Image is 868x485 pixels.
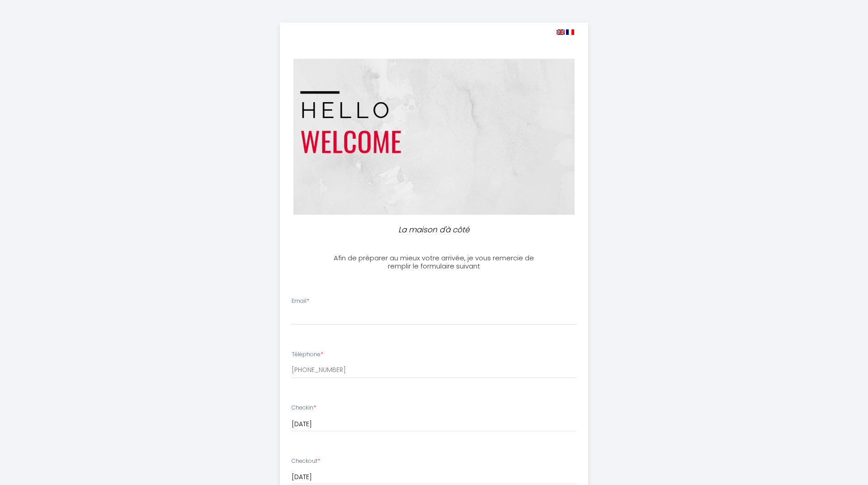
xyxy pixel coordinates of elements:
label: Checkin [292,404,316,412]
label: Email [292,297,309,306]
img: fr.png [566,29,574,35]
label: Téléphone [292,350,323,359]
h3: Afin de préparer au mieux votre arrivée, je vous remercie de remplir le formulaire suivant [333,254,534,270]
label: Checkout [292,457,320,466]
img: en.png [557,29,565,35]
p: La maison d'à côté [337,224,531,236]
